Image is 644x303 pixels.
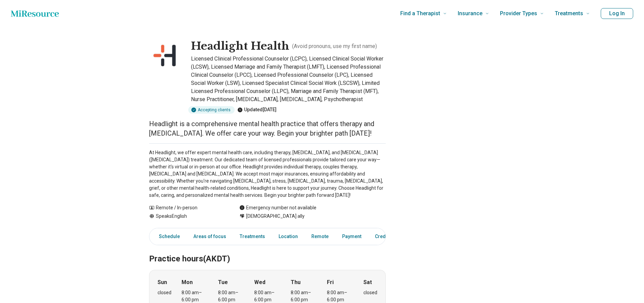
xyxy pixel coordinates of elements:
div: Emergency number not available [239,204,316,211]
a: Treatments [236,230,269,243]
a: Remote [307,230,333,243]
a: Schedule [151,230,184,243]
strong: Mon [182,278,193,286]
div: Accepting clients [188,106,235,114]
a: Home page [11,7,59,20]
span: Find a Therapist [400,9,440,18]
strong: Tue [218,278,228,286]
div: Speaks English [149,213,226,220]
img: Headlight Health, Licensed Clinical Professional Counselor (LCPC) [149,39,183,73]
a: Payment [338,230,365,243]
div: Updated [DATE] [237,106,277,114]
strong: Fri [327,278,334,286]
h1: Headlight Health [191,39,289,53]
h2: Practice hours (AKDT) [149,237,386,265]
strong: Sun [158,278,167,286]
p: At Headlight, we offer expert mental health care, including therapy, [MEDICAL_DATA], and [MEDICAL... [149,149,386,199]
span: Insurance [458,9,482,18]
div: Remote / In-person [149,204,226,211]
strong: Wed [254,278,265,286]
span: Provider Types [500,9,537,18]
span: [DEMOGRAPHIC_DATA] ally [246,213,305,220]
div: closed [158,289,171,296]
p: Licensed Clinical Professional Counselor (LCPC), Licensed Clinical Social Worker (LCSW), Licensed... [191,55,386,103]
div: closed [363,289,377,296]
span: Treatments [555,9,583,18]
a: Location [275,230,302,243]
a: Areas of focus [189,230,230,243]
p: ( Avoid pronouns, use my first name ) [292,42,377,50]
strong: Thu [291,278,301,286]
button: Log In [601,8,633,19]
a: Credentials [371,230,405,243]
strong: Sat [363,278,372,286]
p: Headlight is a comprehensive mental health practice that offers therapy and [MEDICAL_DATA]. We of... [149,119,386,138]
